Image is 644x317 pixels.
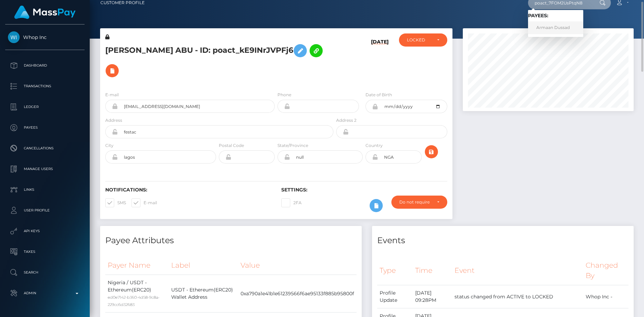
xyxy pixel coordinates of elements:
[238,256,357,275] th: Value
[8,205,82,216] p: User Profile
[8,102,82,112] p: Ledger
[391,196,447,209] button: Do not require
[8,288,82,298] p: Admin
[8,267,82,278] p: Search
[528,13,583,19] h6: Payees:
[413,285,452,308] td: [DATE] 09:28PM
[377,256,413,285] th: Type
[5,264,85,281] a: Search
[238,275,357,313] td: 0xa790a1e41b1e61239566f6ae95133f885b95800f
[105,256,169,275] th: Payer Name
[169,275,238,313] td: USDT - Ethereum(ERC20) Wallet Address
[169,256,238,275] th: Label
[5,243,85,260] a: Taxes
[5,181,85,198] a: Links
[14,6,76,19] img: MassPay Logo
[371,39,389,83] h6: [DATE]
[5,119,85,136] a: Payees
[5,57,85,74] a: Dashboard
[5,78,85,95] a: Transactions
[105,142,114,149] label: City
[281,198,302,207] label: 2FA
[8,164,82,174] p: Manage Users
[105,198,126,207] label: SMS
[399,33,447,47] button: LOCKED
[583,256,628,285] th: Changed By
[281,187,447,193] h6: Settings:
[377,235,628,247] h4: Events
[528,21,583,34] a: Armaan Dussad
[407,37,431,43] div: LOCKED
[5,202,85,219] a: User Profile
[583,285,628,308] td: Whop Inc -
[8,31,20,43] img: Whop Inc
[8,143,82,153] p: Cancellations
[131,198,157,207] label: E-mail
[399,199,431,205] div: Do not require
[8,81,82,91] p: Transactions
[5,285,85,302] a: Admin
[105,117,122,123] label: Address
[5,34,85,40] span: Whop Inc
[105,92,119,98] label: E-mail
[277,92,291,98] label: Phone
[365,92,392,98] label: Date of Birth
[105,275,169,313] td: Nigeria / USDT - Ethereum(ERC20)
[8,226,82,236] p: API Keys
[5,160,85,178] a: Manage Users
[413,256,452,285] th: Time
[105,235,357,247] h4: Payee Attributes
[8,60,82,71] p: Dashboard
[108,295,159,307] small: ed0e7142-b360-4d58-9c8a-229cc6d32683
[452,256,583,285] th: Event
[5,222,85,240] a: API Keys
[277,142,308,149] label: State/Province
[8,122,82,133] p: Payees
[5,140,85,157] a: Cancellations
[219,142,244,149] label: Postal Code
[105,41,330,81] h5: [PERSON_NAME] ABU - ID: poact_kE9INrJVPFj6
[336,117,357,123] label: Address 2
[5,98,85,116] a: Ledger
[105,187,271,193] h6: Notifications:
[452,285,583,308] td: status changed from ACTIVE to LOCKED
[8,185,82,195] p: Links
[8,247,82,257] p: Taxes
[365,142,383,149] label: Country
[377,285,413,308] td: Profile Update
